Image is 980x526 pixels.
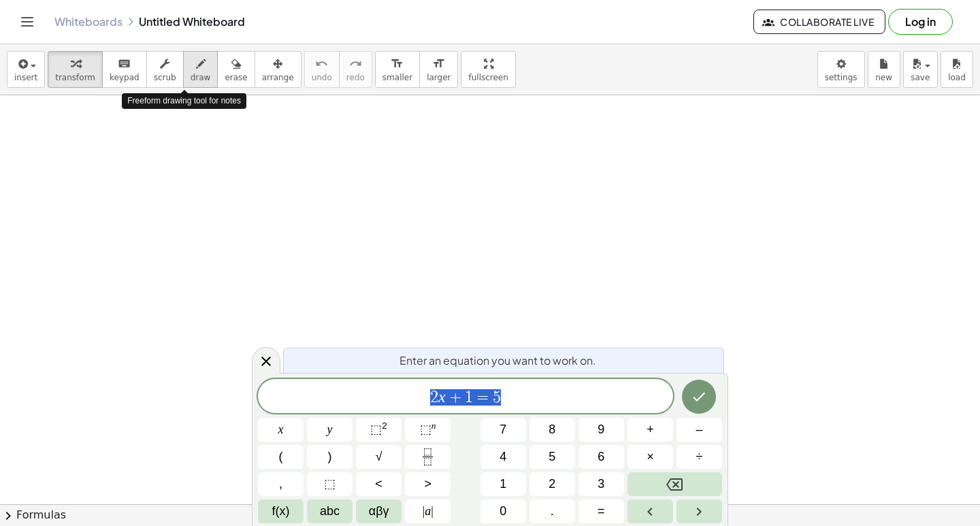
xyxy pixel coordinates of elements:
sup: 2 [382,421,387,431]
button: Toggle navigation [16,11,38,33]
button: erase [217,51,255,88]
button: 1 [480,472,526,496]
span: + [647,421,654,439]
span: 8 [549,421,555,439]
button: keyboardkeypad [102,51,147,88]
span: Enter an equation you want to work on. [399,352,596,369]
span: 7 [500,421,506,439]
button: , [258,472,304,496]
button: redoredo [339,51,372,88]
span: arrange [262,73,294,82]
button: load [941,51,973,88]
span: x [278,421,284,439]
span: keypad [110,73,140,82]
button: 4 [480,445,526,469]
i: format_size [432,56,445,72]
span: 6 [598,448,604,466]
span: 2 [430,389,438,406]
button: draw [183,51,218,88]
span: ⬚ [370,423,382,436]
span: redo [346,73,365,82]
button: 5 [529,445,575,469]
span: larger [427,73,451,82]
span: . [551,502,554,521]
span: 5 [493,389,501,406]
span: , [279,475,282,493]
span: 3 [598,475,604,493]
button: Plus [627,418,673,442]
span: scrub [154,73,176,82]
span: 9 [598,421,604,439]
span: 1 [465,389,473,406]
span: ⬚ [324,475,336,493]
span: settings [825,73,857,82]
span: save [911,73,930,82]
span: > [424,475,431,493]
span: ) [328,448,332,466]
button: Square root [356,445,402,469]
i: undo [315,56,328,72]
span: | [431,504,434,518]
button: Times [627,445,673,469]
button: save [903,51,938,88]
button: undoundo [304,51,340,88]
button: y [307,418,353,442]
span: – [696,421,702,439]
span: y [327,421,333,439]
button: settings [817,51,865,88]
a: Whiteboards [54,15,122,29]
button: Left arrow [627,499,673,523]
button: Greek alphabet [356,499,402,523]
button: 8 [529,418,575,442]
span: ⬚ [420,423,431,436]
button: Minus [676,418,722,442]
button: Log in [888,9,953,35]
button: new [868,51,900,88]
button: Squared [356,418,402,442]
button: Collaborate Live [753,10,885,34]
button: . [529,499,575,523]
span: undo [312,73,332,82]
var: x [438,388,446,406]
span: load [948,73,966,82]
button: format_sizesmaller [375,51,420,88]
button: Placeholder [307,472,353,496]
button: Right arrow [676,499,722,523]
span: erase [225,73,247,82]
button: Alphabet [307,499,353,523]
span: = [473,389,493,406]
button: insert [7,51,45,88]
button: 2 [529,472,575,496]
span: αβγ [369,502,389,521]
span: × [647,448,654,466]
span: draw [191,73,211,82]
span: new [875,73,892,82]
i: format_size [391,56,404,72]
button: Functions [258,499,304,523]
i: keyboard [118,56,131,72]
button: x [258,418,304,442]
span: 2 [549,475,555,493]
span: f(x) [272,502,290,521]
span: √ [376,448,382,466]
button: Greater than [405,472,451,496]
span: = [598,502,605,521]
sup: n [431,421,436,431]
button: Equals [578,499,624,523]
span: insert [14,73,37,82]
button: Superscript [405,418,451,442]
span: 5 [549,448,555,466]
div: Freeform drawing tool for notes [122,93,246,109]
span: 0 [500,502,506,521]
button: 9 [578,418,624,442]
span: + [446,389,465,406]
button: 7 [480,418,526,442]
span: 4 [500,448,506,466]
button: 3 [578,472,624,496]
button: ) [307,445,353,469]
span: | [423,504,425,518]
button: Fraction [405,445,451,469]
span: fullscreen [468,73,508,82]
button: Done [682,380,716,414]
span: ÷ [696,448,703,466]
